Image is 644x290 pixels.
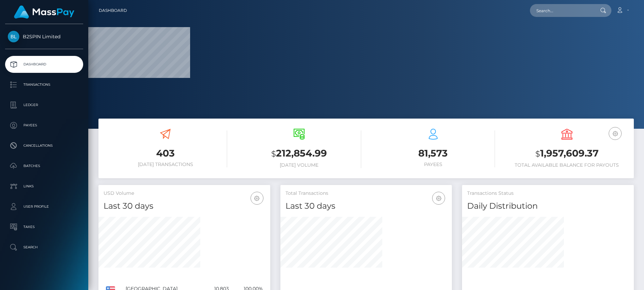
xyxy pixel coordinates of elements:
h3: 403 [104,147,227,160]
a: Links [5,178,83,195]
p: Dashboard [8,59,80,69]
p: Cancellations [8,141,80,151]
h6: [DATE] Transactions [104,162,227,167]
p: Search [8,242,80,252]
h3: 1,957,609.37 [505,147,629,161]
p: Payees [8,120,80,130]
p: Batches [8,161,80,171]
p: Transactions [8,80,80,90]
h6: [DATE] Volume [237,162,361,168]
p: Links [8,181,80,191]
h4: Daily Distribution [467,200,629,212]
p: User Profile [8,202,80,212]
h5: Total Transactions [286,190,447,197]
h5: USD Volume [104,190,265,197]
img: B2SPIN Limited [8,31,19,42]
small: $ [271,149,276,159]
h6: Payees [371,162,495,167]
a: Cancellations [5,137,83,154]
p: Ledger [8,100,80,110]
h3: 212,854.99 [237,147,361,161]
h6: Total Available Balance for Payouts [505,162,629,168]
span: B2SPIN Limited [5,34,83,40]
h5: Transactions Status [467,190,629,197]
a: Taxes [5,219,83,235]
img: MassPay Logo [14,5,74,19]
h3: 81,573 [371,147,495,160]
a: Search [5,239,83,256]
h4: Last 30 days [286,200,447,212]
h4: Last 30 days [104,200,265,212]
a: Payees [5,117,83,134]
a: Dashboard [5,56,83,73]
p: Taxes [8,222,80,232]
small: $ [535,149,540,159]
a: User Profile [5,198,83,215]
a: Dashboard [99,3,127,18]
a: Batches [5,158,83,174]
input: Search... [530,4,594,17]
a: Transactions [5,76,83,93]
a: Ledger [5,97,83,113]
